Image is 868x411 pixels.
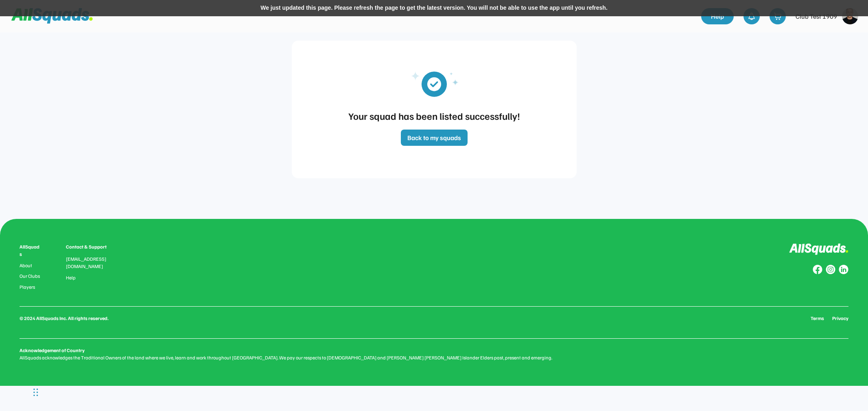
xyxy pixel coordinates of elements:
div: AllSquads [20,243,42,258]
button: Back to my squads [401,130,468,146]
a: Players [20,284,42,290]
img: ChatGPT%20Image%20May%2028%2C%202025%2C%2009_01_13%20PM.png [842,8,858,24]
div: [EMAIL_ADDRESS][DOMAIN_NAME] [66,255,116,270]
a: Our Clubs [20,273,42,279]
div: Acknowledgement of Country [20,347,85,354]
div: © 2024 AllSquads Inc. All rights reserved. [20,315,109,322]
a: Help [66,275,76,281]
a: Help [701,8,734,24]
div: AllSquads acknowledges the Traditional Owners of the land where we live, learn and work throughou... [20,354,848,361]
div: Contact & Support [66,243,116,251]
img: email_verified_updated.svg [398,65,471,102]
img: Group%20copy%206.svg [839,265,848,275]
a: About [20,263,42,268]
img: Group%20copy%208.svg [813,265,822,275]
img: bell-03%20%281%29.svg [748,12,756,20]
img: Group%20copy%207.svg [826,265,835,275]
img: Logo%20inverted.svg [789,243,848,255]
a: Privacy [832,315,848,322]
a: Terms [811,315,824,322]
div: Your squad has been listed successfully! [300,108,568,123]
img: shopping-cart-01%20%281%29.svg [774,12,782,20]
div: Club Test 1909 [796,11,837,21]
